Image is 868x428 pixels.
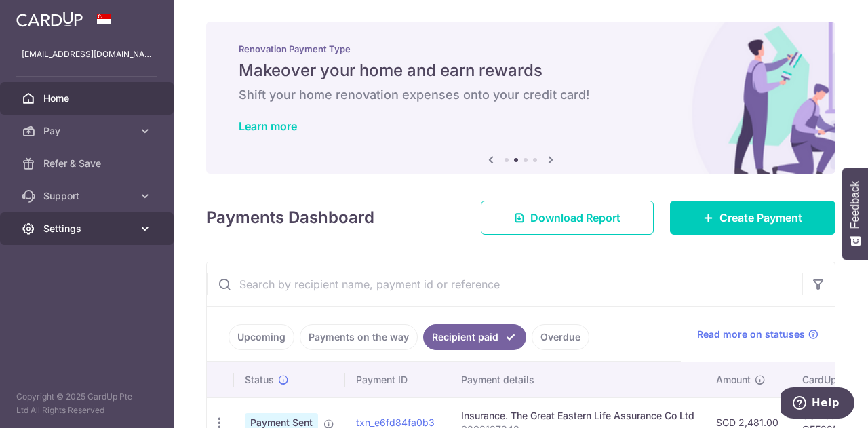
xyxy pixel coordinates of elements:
[781,387,854,421] iframe: Opens a widget where you can find more information
[802,373,854,387] span: CardUp fee
[481,201,654,235] a: Download Report
[239,43,803,54] p: Renovation Payment Type
[842,168,868,260] button: Feedback - Show survey
[43,124,133,138] span: Pay
[229,324,294,350] a: Upcoming
[356,416,435,428] a: txn_e6fd84fa0b3
[22,47,152,61] p: [EMAIL_ADDRESS][DOMAIN_NAME]
[461,409,694,423] div: Insurance. The Great Eastern Life Assurance Co Ltd
[43,222,133,235] span: Settings
[239,60,803,81] h5: Makeover your home and earn rewards
[300,324,418,350] a: Payments on the way
[43,92,133,105] span: Home
[16,11,83,27] img: CardUp
[670,201,835,235] a: Create Payment
[345,362,450,397] th: Payment ID
[532,324,589,350] a: Overdue
[530,210,620,226] span: Download Report
[423,324,526,350] a: Recipient paid
[43,189,133,203] span: Support
[239,119,297,133] a: Learn more
[716,373,751,387] span: Amount
[849,181,861,229] span: Feedback
[206,206,374,230] h4: Payments Dashboard
[697,328,818,341] a: Read more on statuses
[450,362,705,397] th: Payment details
[239,87,803,103] h6: Shift your home renovation expenses onto your credit card!
[719,210,802,226] span: Create Payment
[43,157,133,170] span: Refer & Save
[207,262,802,306] input: Search by recipient name, payment id or reference
[206,22,835,174] img: Renovation banner
[697,328,805,341] span: Read more on statuses
[245,373,274,387] span: Status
